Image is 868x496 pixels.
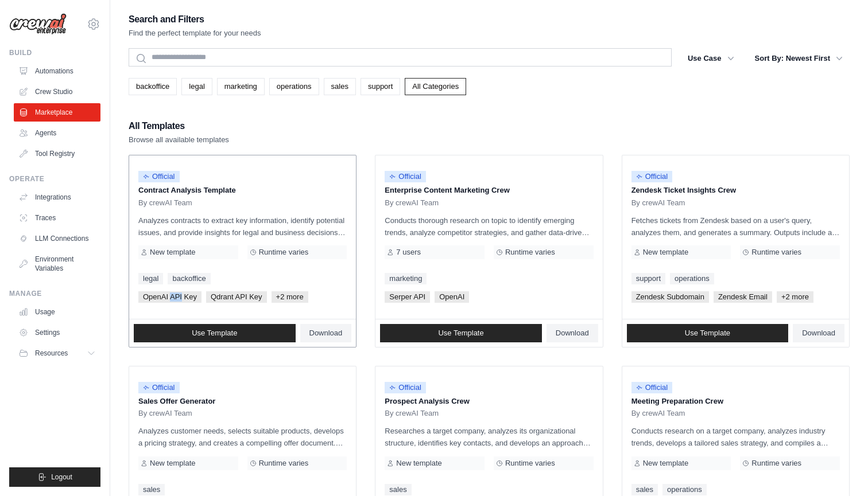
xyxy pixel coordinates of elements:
[14,103,100,122] a: Marketplace
[14,229,100,248] a: LLM Connections
[129,28,261,39] p: Find the perfect template for your needs
[670,273,714,284] a: operations
[217,78,265,95] a: marketing
[631,291,709,303] span: Zendesk Subdomain
[150,459,195,468] span: New template
[9,467,100,487] button: Logout
[435,291,469,303] span: OpenAI
[14,144,100,163] a: Tool Registry
[631,409,685,418] span: By crewAI Team
[631,382,673,393] span: Official
[14,188,100,206] a: Integrations
[631,198,685,208] span: By crewAI Team
[324,78,356,95] a: sales
[361,78,400,95] a: support
[385,425,593,449] p: Researches a target company, analyzes its organizational structure, identifies key contacts, and ...
[631,185,840,196] p: Zendesk Ticket Insights Crew
[138,185,347,196] p: Contract Analysis Template
[138,214,347,239] p: Analyzes contracts to extract key information, identify potential issues, and provide insights fo...
[385,171,426,182] span: Official
[9,13,67,35] img: Logo
[396,248,421,257] span: 7 users
[9,48,100,57] div: Build
[300,324,352,342] a: Download
[138,409,192,418] span: By crewAI Team
[138,273,163,284] a: legal
[14,323,100,342] a: Settings
[14,303,100,321] a: Usage
[14,62,100,80] a: Automations
[643,459,688,468] span: New template
[385,396,593,407] p: Prospect Analysis Crew
[138,171,180,182] span: Official
[129,118,229,134] h2: All Templates
[129,78,177,95] a: backoffice
[685,329,730,338] span: Use Template
[385,198,439,208] span: By crewAI Team
[631,171,673,182] span: Official
[385,409,439,418] span: By crewAI Team
[631,396,840,407] p: Meeting Preparation Crew
[9,289,100,298] div: Manage
[138,291,201,303] span: OpenAI API Key
[259,459,309,468] span: Runtime varies
[138,396,347,407] p: Sales Offer Generator
[14,209,100,227] a: Traces
[556,329,589,338] span: Download
[793,324,844,342] a: Download
[14,344,100,362] button: Resources
[385,273,427,284] a: marketing
[181,78,212,95] a: legal
[405,78,466,95] a: All Categories
[272,291,308,303] span: +2 more
[134,324,296,342] a: Use Template
[9,174,100,183] div: Operate
[14,83,100,101] a: Crew Studio
[505,248,555,257] span: Runtime varies
[150,248,195,257] span: New template
[259,248,309,257] span: Runtime varies
[547,324,598,342] a: Download
[309,329,343,338] span: Download
[380,324,542,342] a: Use Template
[751,459,801,468] span: Runtime varies
[751,248,801,257] span: Runtime varies
[192,329,237,338] span: Use Template
[631,214,840,239] p: Fetches tickets from Zendesk based on a user's query, analyzes them, and generates a summary. Out...
[631,425,840,449] p: Conducts research on a target company, analyzes industry trends, develops a tailored sales strate...
[385,185,593,196] p: Enterprise Content Marketing Crew
[385,291,430,303] span: Serper API
[777,291,813,303] span: +2 more
[385,382,426,393] span: Official
[385,484,411,495] a: sales
[505,459,555,468] span: Runtime varies
[168,273,210,284] a: backoffice
[681,48,741,69] button: Use Case
[802,329,835,338] span: Download
[631,273,665,284] a: support
[129,11,261,28] h2: Search and Filters
[396,459,441,468] span: New template
[714,291,772,303] span: Zendesk Email
[385,214,593,239] p: Conducts thorough research on topic to identify emerging trends, analyze competitor strategies, a...
[631,484,658,495] a: sales
[51,472,72,482] span: Logout
[438,329,483,338] span: Use Template
[643,248,688,257] span: New template
[14,124,100,142] a: Agents
[206,291,267,303] span: Qdrant API Key
[138,198,192,208] span: By crewAI Team
[14,250,100,278] a: Environment Variables
[748,48,850,69] button: Sort By: Newest First
[138,382,180,393] span: Official
[129,134,229,146] p: Browse all available templates
[627,324,789,342] a: Use Template
[269,78,319,95] a: operations
[35,349,68,358] span: Resources
[138,484,165,495] a: sales
[662,484,707,495] a: operations
[138,425,347,449] p: Analyzes customer needs, selects suitable products, develops a pricing strategy, and creates a co...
